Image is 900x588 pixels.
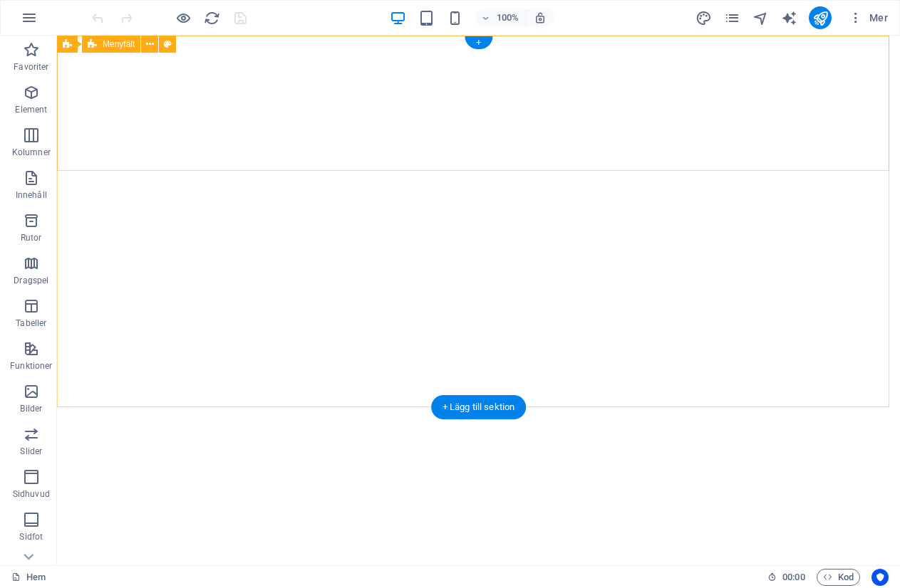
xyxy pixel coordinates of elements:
p: Kolumner [12,147,51,158]
button: 100% [475,9,526,26]
div: + Lägg till sektion [431,395,527,419]
p: Favoriter [14,61,48,73]
h6: 100% [497,9,519,26]
button: publish [809,6,832,29]
p: Dragspel [14,275,48,286]
i: Navigatör [752,10,769,26]
p: Sidfot [19,531,43,542]
p: Sidhuvud [13,488,50,500]
span: 00 00 [782,569,805,586]
i: AI Writer [781,10,797,26]
div: + [465,36,492,49]
span: Mer [849,11,888,25]
p: Tabeller [16,317,46,329]
i: Sidor (Ctrl+Alt+S) [724,10,740,26]
i: Justera zoomnivån automatiskt vid storleksändring för att passa vald enhet. [534,11,547,24]
button: Klicka här för att lämna förhandsvisningsläge och fortsätta redigera [175,9,192,26]
p: Element [15,104,47,115]
i: Publicera [812,10,829,26]
button: navigator [752,9,769,26]
button: reload [203,9,220,26]
span: : [792,572,795,582]
span: Menyfält [103,40,135,48]
p: Funktioner [10,360,52,372]
i: Design (Ctrl+Alt+Y) [695,10,712,26]
p: Innehåll [16,189,47,201]
p: Slider [20,446,42,457]
i: Uppdatera sida [204,10,220,26]
button: design [695,9,712,26]
button: text_generator [780,9,797,26]
a: Klicka för att avbryta val. Dubbelklicka för att öppna sidor [11,569,46,586]
button: pages [723,9,740,26]
p: Rutor [21,232,42,243]
p: Bilder [20,403,42,414]
button: Mer [843,6,894,29]
span: Kod [823,569,854,586]
button: Usercentrics [871,569,889,586]
button: Kod [817,569,860,586]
